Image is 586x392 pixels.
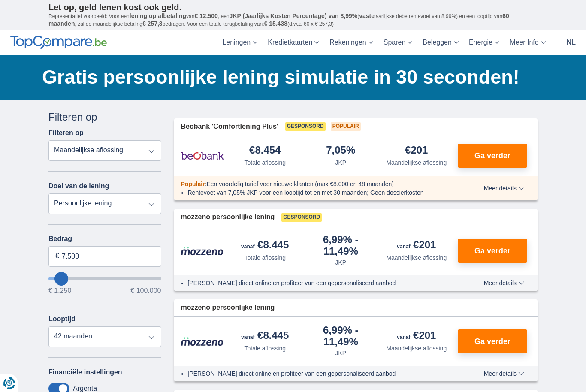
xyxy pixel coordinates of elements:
[188,279,453,287] li: [PERSON_NAME] direct online en profiteer van een gepersonaliseerd aanbod
[464,30,504,55] a: Energie
[55,251,59,261] span: €
[378,30,418,55] a: Sparen
[335,158,346,167] div: JKP
[386,344,447,353] div: Maandelijkse aflossing
[244,158,286,167] div: Totale aflossing
[10,36,107,49] img: TopCompare
[130,12,186,19] span: lening op afbetaling
[306,235,375,256] div: 6,99%
[174,180,459,188] div: :
[335,258,346,267] div: JKP
[181,122,278,132] span: Beobank 'Comfortlening Plus'
[477,185,531,192] button: Meer details
[474,152,510,160] span: Ga verder
[458,239,527,263] button: Ga verder
[48,368,122,376] label: Financiële instellingen
[474,338,510,345] span: Ga verder
[244,344,286,353] div: Totale aflossing
[181,181,205,187] span: Populair
[263,30,324,55] a: Kredietkaarten
[142,20,163,27] span: € 257,3
[405,145,428,157] div: €201
[386,253,447,262] div: Maandelijkse aflossing
[458,329,527,353] button: Ga verder
[458,144,527,168] button: Ga verder
[562,30,581,55] a: nl
[48,110,161,124] div: Filteren op
[335,349,346,357] div: JKP
[48,2,538,12] p: Let op, geld lenen kost ook geld.
[181,145,224,166] img: product.pl.alt Beobank
[306,325,375,347] div: 6,99%
[477,370,531,377] button: Meer details
[504,30,551,55] a: Meer Info
[484,371,524,377] span: Meer details
[188,369,453,378] li: [PERSON_NAME] direct online en profiteer van een gepersonaliseerd aanbod
[331,122,361,131] span: Populair
[484,185,524,191] span: Meer details
[241,240,289,252] div: €8.445
[244,253,286,262] div: Totale aflossing
[206,181,394,187] span: Een voordelig tarief voor nieuwe klanten (max €8.000 en 48 maanden)
[417,30,464,55] a: Beleggen
[484,280,524,286] span: Meer details
[48,287,71,294] span: € 1.250
[249,145,281,157] div: €8.454
[474,247,510,255] span: Ga verder
[241,330,289,342] div: €8.445
[217,30,263,55] a: Leningen
[386,158,447,167] div: Maandelijkse aflossing
[48,129,84,137] label: Filteren op
[397,330,436,342] div: €201
[48,315,76,323] label: Looptijd
[181,303,275,313] span: mozzeno persoonlijke lening
[264,20,287,27] span: € 15.438
[188,188,453,197] li: Rentevoet van 7,05% JKP voor een looptijd tot en met 30 maanden; Geen dossierkosten
[181,246,224,256] img: product.pl.alt Mozzeno
[42,64,538,90] h1: Gratis persoonlijke lening simulatie in 30 seconden!
[281,213,322,222] span: Gesponsord
[48,235,161,243] label: Bedrag
[181,212,275,222] span: mozzeno persoonlijke lening
[359,12,375,19] span: vaste
[326,145,355,157] div: 7,05%
[130,287,161,294] span: € 100.000
[324,30,378,55] a: Rekeningen
[397,240,436,252] div: €201
[181,337,224,346] img: product.pl.alt Mozzeno
[48,12,538,28] p: Representatief voorbeeld: Voor een van , een ( jaarlijkse debetrentevoet van 8,99%) en een loopti...
[194,12,218,19] span: € 12.500
[477,280,531,286] button: Meer details
[285,122,326,131] span: Gesponsord
[48,12,509,27] span: 60 maanden
[48,182,109,190] label: Doel van de lening
[230,12,358,19] span: JKP (Jaarlijks Kosten Percentage) van 8,99%
[48,277,161,280] input: wantToBorrow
